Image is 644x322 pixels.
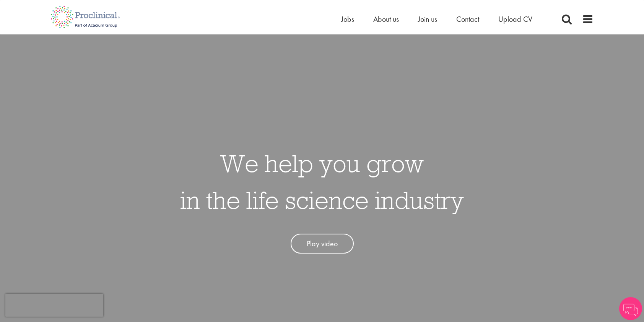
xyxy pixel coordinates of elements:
[418,14,437,24] a: Join us
[498,14,532,24] a: Upload CV
[373,14,399,24] a: About us
[291,234,354,254] a: Play video
[619,297,642,320] img: Chatbot
[341,14,354,24] a: Jobs
[180,145,464,218] h1: We help you grow in the life science industry
[456,14,479,24] a: Contact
